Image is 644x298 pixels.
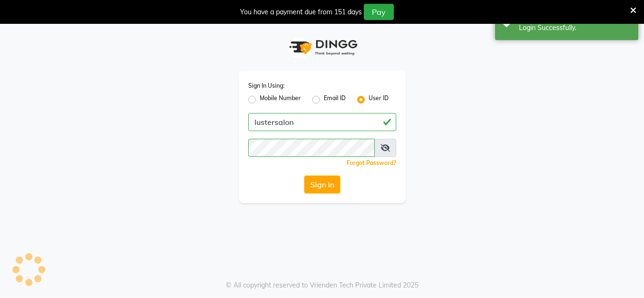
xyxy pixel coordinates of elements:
button: Pay [364,4,394,20]
label: Mobile Number [260,94,301,105]
label: Email ID [324,94,346,105]
label: User ID [369,94,389,105]
a: Forgot Password? [347,159,396,166]
div: You have a payment due from 151 days [240,7,362,17]
div: Login Successfully. [519,23,631,33]
input: Username [248,113,396,131]
img: logo1.svg [284,33,360,62]
button: Sign In [304,175,340,194]
label: Sign In Using: [248,82,285,90]
input: Username [248,139,375,157]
